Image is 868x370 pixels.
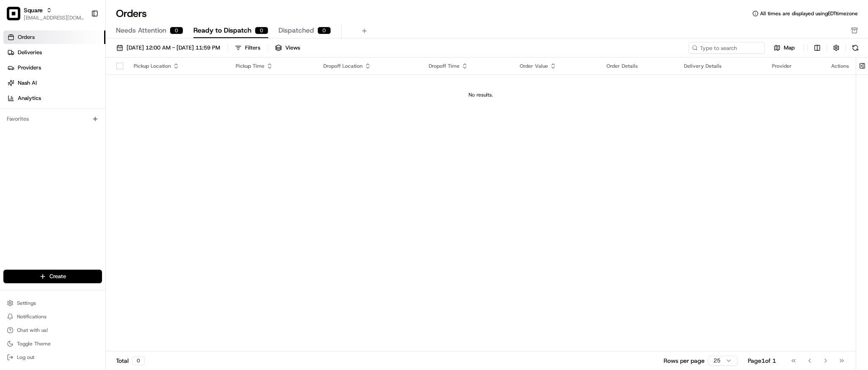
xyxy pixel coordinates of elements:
button: SquareSquare[EMAIL_ADDRESS][DOMAIN_NAME] [3,3,88,24]
a: Orders [3,30,105,44]
div: 0 [317,27,331,34]
span: Map [784,44,795,52]
div: Provider [772,63,818,69]
div: Page 1 of 1 [748,356,776,365]
button: Chat with us! [3,324,102,336]
button: Notifications [3,311,102,323]
button: Settings [3,297,102,309]
button: Filters [231,42,264,54]
div: Order Details [606,63,670,69]
a: Analytics [3,91,105,105]
div: Pickup Time [236,63,310,69]
div: Filters [245,44,260,52]
div: Total [116,356,145,365]
a: Nash AI [3,76,105,90]
button: Refresh [849,42,861,54]
span: Log out [17,354,34,361]
input: Type to search [689,42,765,54]
img: Square [7,7,20,20]
div: Delivery Details [684,63,758,69]
div: Dropoff Time [429,63,506,69]
span: Notifications [17,313,47,320]
span: Deliveries [18,49,42,56]
h1: Orders [116,7,147,20]
div: Order Value [520,63,593,69]
button: Map [768,43,800,53]
button: Create [3,270,102,283]
div: No results. [109,91,852,98]
div: Pickup Location [134,63,222,69]
button: Toggle Theme [3,338,102,350]
button: [DATE] 12:00 AM - [DATE] 11:59 PM [113,42,224,54]
button: [EMAIL_ADDRESS][DOMAIN_NAME] [24,14,84,21]
div: 0 [255,27,268,34]
p: Rows per page [664,356,705,365]
div: Dropoff Location [323,63,416,69]
span: Analytics [18,94,41,102]
span: Needs Attention [116,25,166,36]
div: 0 [132,356,145,365]
div: 0 [170,27,183,34]
span: All times are displayed using EDT timezone [760,10,858,17]
span: Toggle Theme [17,340,51,347]
span: Views [285,44,300,52]
span: [DATE] 12:00 AM - [DATE] 11:59 PM [127,44,220,52]
span: Ready to Dispatch [193,25,251,36]
span: Nash AI [18,79,37,87]
span: Orders [18,33,35,41]
div: Actions [831,63,849,69]
button: Views [271,42,304,54]
span: Create [50,273,66,280]
button: Square [24,6,43,14]
span: Settings [17,300,36,306]
div: Favorites [3,112,102,126]
span: Chat with us! [17,327,48,334]
a: Providers [3,61,105,75]
a: Deliveries [3,46,105,59]
span: Dispatched [278,25,314,36]
button: Log out [3,351,102,363]
span: Providers [18,64,41,72]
